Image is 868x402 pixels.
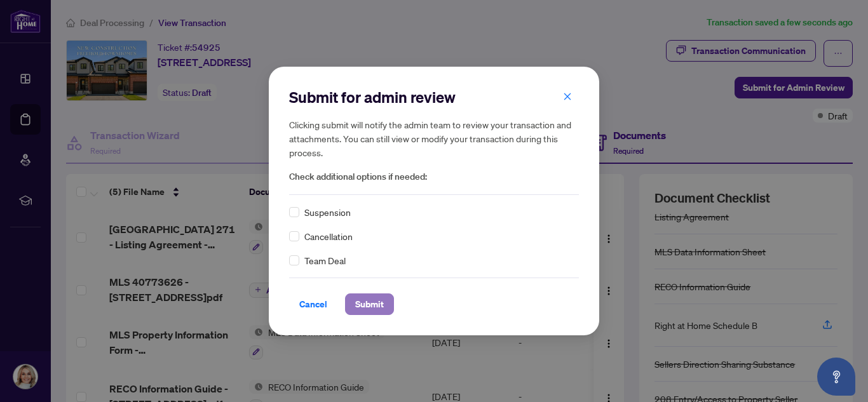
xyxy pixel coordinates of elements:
span: Cancellation [304,229,353,243]
span: Team Deal [304,253,346,267]
h5: Clicking submit will notify the admin team to review your transaction and attachments. You can st... [289,117,579,159]
button: Open asap [817,358,855,396]
span: Suspension [304,205,351,219]
span: Cancel [299,294,327,314]
span: Check additional options if needed: [289,170,579,184]
span: close [563,92,572,101]
button: Submit [345,293,394,315]
h2: Submit for admin review [289,87,579,107]
span: Submit [355,294,384,314]
button: Cancel [289,293,337,315]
